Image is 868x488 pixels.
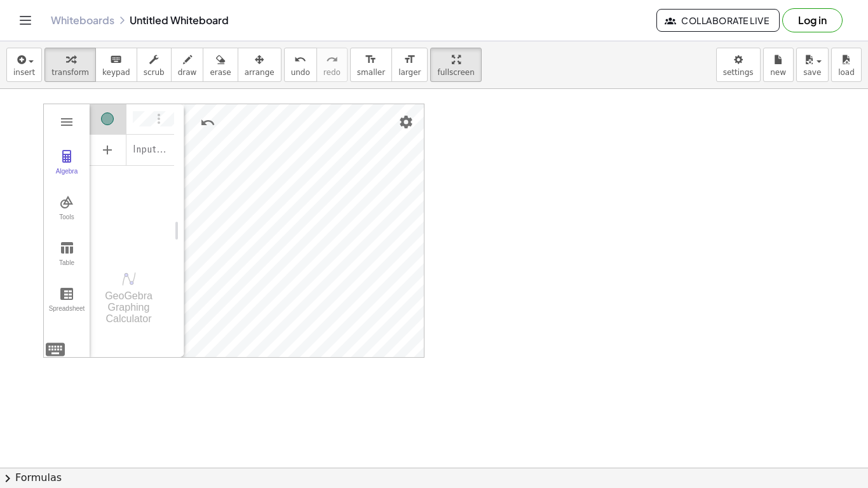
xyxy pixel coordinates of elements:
i: format_size [403,52,416,67]
span: keypad [102,68,130,77]
span: draw [178,68,197,77]
span: undo [291,68,310,77]
div: Algebra [46,168,87,186]
i: format_size [365,52,377,67]
span: Collaborate Live [667,15,769,26]
i: keyboard [110,52,122,67]
div: Table [46,259,87,277]
button: fullscreen [430,48,481,82]
span: transform [51,68,89,77]
div: Graphing Calculator [43,104,424,358]
span: settings [723,68,754,77]
button: load [831,48,862,82]
button: Toggle navigation [15,10,36,30]
img: Main Menu [59,114,74,130]
span: smaller [357,68,385,77]
button: undoundo [284,48,317,82]
a: Whiteboards [51,14,114,27]
div: Input… [133,140,166,160]
div: GeoGebra Graphing Calculator [90,290,168,325]
span: redo [323,68,341,77]
button: erase [203,48,238,82]
span: load [838,68,855,77]
button: Add Item [92,135,123,165]
button: scrub [137,48,172,82]
span: insert [13,68,35,77]
button: arrange [238,48,281,82]
button: format_sizelarger [391,48,428,82]
button: draw [171,48,204,82]
canvas: Graphics View 1 [184,104,424,357]
button: transform [44,48,96,82]
i: undo [294,52,306,67]
span: new [770,68,786,77]
button: format_sizesmaller [350,48,392,82]
button: insert [6,48,42,82]
button: Log in [782,8,843,32]
div: Tools [46,213,87,231]
button: redoredo [316,48,348,82]
img: svg+xml;base64,PHN2ZyB4bWxucz0iaHR0cDovL3d3dy53My5vcmcvMjAwMC9zdmciIHhtbG5zOnhsaW5rPSJodHRwOi8vd3... [121,271,137,287]
span: erase [210,68,231,77]
button: settings [716,48,761,82]
img: svg+xml;base64,PHN2ZyB4bWxucz0iaHR0cDovL3d3dy53My5vcmcvMjAwMC9zdmciIHdpZHRoPSIyNCIgaGVpZ2h0PSIyNC... [44,338,67,361]
div: Algebra [90,103,174,253]
button: Collaborate Live [656,9,780,32]
span: arrange [245,68,275,77]
button: keyboardkeypad [95,48,137,82]
span: larger [398,68,421,77]
span: scrub [144,68,165,77]
i: redo [326,52,338,67]
button: Undo [196,111,219,134]
div: Show / Hide Object [101,112,114,125]
button: save [796,48,829,82]
span: save [803,68,821,77]
div: Spreadsheet [46,305,87,323]
button: new [763,48,794,82]
button: Settings [395,111,417,133]
span: fullscreen [437,68,474,77]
